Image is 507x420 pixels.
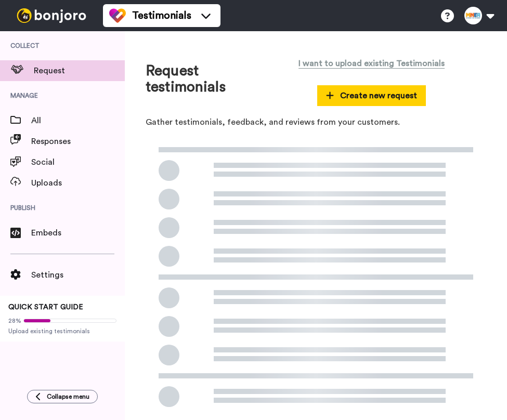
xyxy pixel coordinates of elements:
[8,327,116,335] span: Upload existing testimonials
[31,156,125,168] span: Social
[31,269,125,281] span: Settings
[12,8,90,23] img: bj-logo-header-white.svg
[27,390,98,403] button: Collapse menu
[31,177,125,189] span: Uploads
[47,392,89,401] span: Collapse menu
[8,317,21,325] span: 28%
[317,85,426,106] button: Create new request
[326,89,418,102] span: Create new request
[298,57,445,70] span: I want to upload existing Testimonials
[291,52,452,75] button: I want to upload existing Testimonials
[31,114,125,127] span: All
[31,227,125,239] span: Embeds
[146,116,486,128] p: Gather testimonials, feedback, and reviews from your customers.
[146,63,257,95] h1: Request testimonials
[109,7,126,24] img: tm-color.svg
[31,135,125,148] span: Responses
[34,64,125,77] span: Request
[8,304,83,311] span: QUICK START GUIDE
[132,8,191,23] span: Testimonials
